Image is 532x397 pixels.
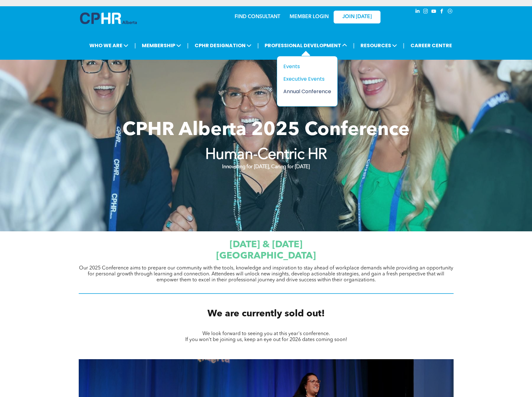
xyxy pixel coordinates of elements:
[403,39,405,52] li: |
[80,13,137,24] img: A blue and white logo for cp alberta
[193,40,253,51] span: CPHR DESIGNATION
[216,251,316,261] span: [GEOGRAPHIC_DATA]
[79,266,453,283] span: Our 2025 Conference aims to prepare our community with the tools, knowledge and inspiration to st...
[263,40,349,51] span: PROFESSIONAL DEVELOPMENT
[134,39,136,52] li: |
[140,40,183,51] span: MEMBERSHIP
[207,309,325,319] span: We are currently sold out!
[430,8,437,16] a: youtube
[230,240,302,249] span: [DATE] & [DATE]
[409,40,454,51] a: CAREER CENTRE
[283,75,326,83] div: Executive Events
[422,8,429,16] a: instagram
[257,39,259,52] li: |
[283,63,326,70] div: Events
[414,8,421,16] a: linkedin
[447,8,454,16] a: Social network
[342,14,372,20] span: JOIN [DATE]
[334,11,380,23] a: JOIN [DATE]
[359,40,399,51] span: RESOURCES
[283,88,326,95] div: Annual Conference
[187,39,189,52] li: |
[283,75,331,83] a: Executive Events
[283,63,331,70] a: Events
[122,121,410,140] span: CPHR Alberta 2025 Conference
[290,14,329,19] a: MEMBER LOGIN
[222,164,310,169] strong: Innovating for [DATE], Caring for [DATE]
[283,88,331,95] a: Annual Conference
[202,331,330,336] span: We look forward to seeing you at this year's conference.
[353,39,355,52] li: |
[205,148,327,163] strong: Human-Centric HR
[235,14,280,19] a: FIND CONSULTANT
[87,40,130,51] span: WHO WE ARE
[185,337,347,342] span: If you won't be joining us, keep an eye out for 2026 dates coming soon!
[439,8,445,16] a: facebook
